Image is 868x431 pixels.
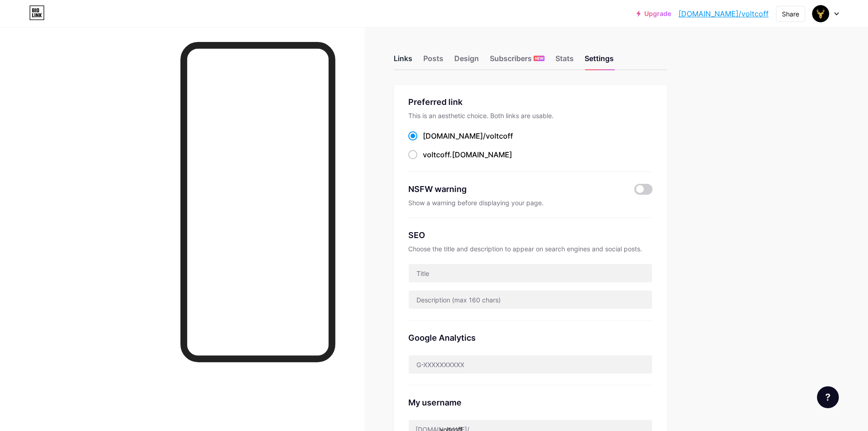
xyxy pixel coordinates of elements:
[408,396,652,409] div: My username
[408,96,652,108] div: Preferred link
[408,199,652,207] div: Show a warning before displaying your page.
[409,264,652,282] input: Title
[585,53,614,69] div: Settings
[555,53,574,69] div: Stats
[782,9,799,19] div: Share
[423,150,450,159] span: voltcoff
[678,8,769,19] a: [DOMAIN_NAME]/voltcoff
[409,355,652,374] input: G-XXXXXXXXXX
[423,130,513,141] div: [DOMAIN_NAME]/
[486,131,513,140] span: voltcoff
[423,53,443,69] div: Posts
[423,149,512,160] div: .[DOMAIN_NAME]
[408,183,621,195] div: NSFW warning
[490,53,544,69] div: Subscribers
[812,5,829,22] img: Volt Coffee
[408,229,652,241] div: SEO
[535,56,544,61] span: NEW
[394,53,412,69] div: Links
[408,112,652,119] div: This is an aesthetic choice. Both links are usable.
[408,332,652,344] div: Google Analytics
[408,245,652,253] div: Choose the title and description to appear on search engines and social posts.
[409,291,652,309] input: Description (max 160 chars)
[637,10,671,17] a: Upgrade
[454,53,479,69] div: Design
